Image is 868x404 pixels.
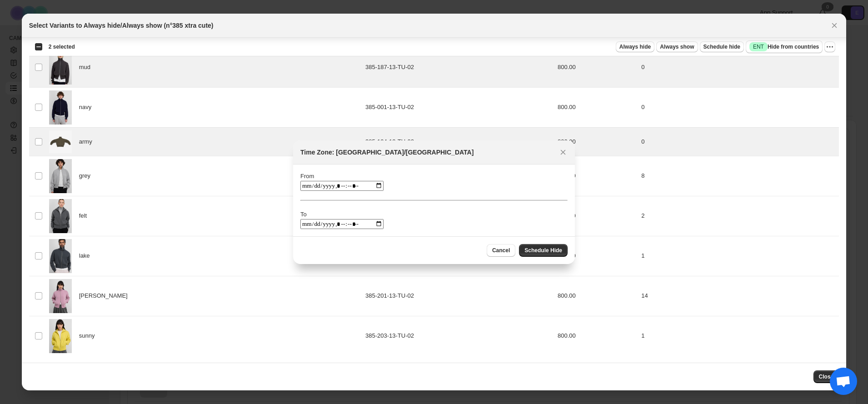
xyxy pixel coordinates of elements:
[639,127,839,156] td: 0
[753,43,764,50] span: ENT
[363,47,555,87] td: 385-187-13-TU-02
[746,40,823,53] button: SuccessENTHide from countries
[79,251,95,260] span: lake
[363,316,555,355] td: 385-203-13-TU-02
[49,239,72,273] img: 190625_EC_Ecom_E32_XTRA_CUTE_1951_C1_WEB_4000px_sRGB.jpg
[555,47,639,87] td: 800.00
[616,41,654,52] button: Always hide
[555,316,639,355] td: 800.00
[555,156,639,196] td: 800.00
[656,41,698,52] button: Always show
[363,127,555,156] td: 385-194-13-TU-02
[660,43,694,50] span: Always show
[79,63,95,72] span: mud
[700,41,744,52] button: Schedule hide
[300,173,314,180] label: From
[819,373,834,380] span: Close
[79,211,92,220] span: felt
[49,199,72,233] img: 200625_EC_Ecom_E32_XTRA_CUTE_4018_C1_WEB_4000px_sRGB.jpg
[639,87,839,127] td: 0
[557,146,569,159] button: Close
[49,159,72,193] img: 200625_EC_Ecom_E32_XTRA_CUTE_4196_C1_WEB_4000px_sRGB.jpg
[363,276,555,316] td: 385-201-13-TU-02
[300,211,307,218] label: To
[79,291,133,300] span: [PERSON_NAME]
[79,171,95,180] span: grey
[555,236,639,276] td: 800.00
[830,368,857,395] div: Open de chat
[828,19,841,32] button: Close
[824,41,835,52] button: More actions
[492,247,510,254] span: Cancel
[79,331,100,340] span: sunny
[703,43,740,50] span: Schedule hide
[49,90,72,125] img: 190625_EC_Ecom_E32_XTRA_CUTE_1002_C1_WEB_4000px_sRGB.jpg
[639,196,839,236] td: 2
[619,43,651,50] span: Always hide
[555,127,639,156] td: 800.00
[49,319,72,353] img: 190625_EC_Ecom_E32_XTRA_CUTE_2226_C1_WEB_4000px_sRGB.jpg
[363,87,555,127] td: 385-001-13-TU-02
[639,316,839,355] td: 1
[49,130,72,153] img: CASHMERE_XTRA_CUTE_ARMY.jpg
[639,236,839,276] td: 1
[813,370,839,383] button: Close
[555,196,639,236] td: 800.00
[519,244,568,257] button: Schedule Hide
[749,42,819,51] span: Hide from countries
[79,103,96,112] span: navy
[487,244,515,257] button: Cancel
[524,247,562,254] span: Schedule Hide
[49,279,72,313] img: 190625_EC_Ecom_E32_XTRA_CUTE_2528_C1_WEB_4000px_sRGB.jpg
[555,87,639,127] td: 800.00
[79,137,97,146] span: army
[555,276,639,316] td: 800.00
[49,43,75,50] span: 2 selected
[49,50,72,85] img: 140125_EC_ECOM_E31_EXTRA_CUTE_739_Web_4000px_C1_sRGB.jpg
[639,47,839,87] td: 0
[639,156,839,196] td: 8
[29,21,214,30] h2: Select Variants to Always hide/Always show (n°385 xtra cute)
[300,148,474,157] h2: Time Zone: [GEOGRAPHIC_DATA]/[GEOGRAPHIC_DATA]
[639,276,839,316] td: 14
